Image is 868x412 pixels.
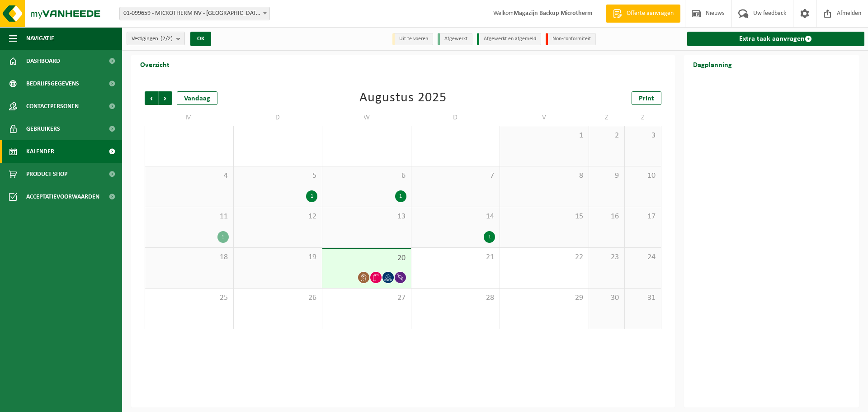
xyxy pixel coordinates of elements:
span: 5 [238,171,318,181]
span: 21 [416,252,495,262]
span: 24 [629,252,656,262]
span: Acceptatievoorwaarden [26,185,99,208]
span: 25 [150,293,229,303]
button: OK [190,32,211,46]
a: Extra taak aanvragen [687,32,865,46]
span: 17 [629,212,656,222]
span: Dashboard [26,50,60,72]
span: 26 [238,293,318,303]
button: Vestigingen(2/2) [127,32,185,45]
span: 30 [594,293,620,303]
div: Augustus 2025 [359,91,447,105]
td: M [145,109,234,126]
span: 19 [238,252,318,262]
span: Print [639,95,654,102]
span: 8 [505,171,584,181]
td: W [322,109,411,126]
span: Kalender [26,140,54,163]
li: Afgewerkt [438,33,472,45]
li: Uit te voeren [392,33,433,45]
span: 10 [629,171,656,181]
span: 7 [416,171,495,181]
span: Vestigingen [132,32,173,46]
td: Z [589,109,625,126]
span: 3 [629,131,656,141]
span: 11 [150,212,229,222]
count: (2/2) [160,36,173,42]
span: 4 [150,171,229,181]
span: 13 [327,212,406,222]
span: Navigatie [26,27,54,50]
span: Vorige [145,91,158,105]
span: Gebruikers [26,118,60,140]
span: 15 [505,212,584,222]
span: 01-099659 - MICROTHERM NV - SINT-NIKLAAS [119,7,270,20]
div: 1 [306,190,317,202]
span: Contactpersonen [26,95,79,118]
td: V [500,109,589,126]
span: 31 [629,293,656,303]
strong: Magazijn Backup Microtherm [514,10,592,17]
h2: Dagplanning [684,55,741,73]
td: D [234,109,323,126]
span: 16 [594,212,620,222]
span: Bedrijfsgegevens [26,72,79,95]
span: 28 [416,293,495,303]
span: 6 [327,171,406,181]
h2: Overzicht [131,55,179,73]
span: 9 [594,171,620,181]
div: 1 [484,231,495,243]
span: 14 [416,212,495,222]
span: 22 [505,252,584,262]
span: 18 [150,252,229,262]
li: Non-conformiteit [546,33,596,45]
span: Offerte aanvragen [624,9,676,18]
span: 20 [327,253,406,263]
td: D [411,109,500,126]
span: 12 [238,212,318,222]
a: Print [632,91,661,105]
span: Product Shop [26,163,67,185]
span: 01-099659 - MICROTHERM NV - SINT-NIKLAAS [120,7,269,20]
span: Volgende [159,91,172,105]
td: Z [625,109,661,126]
div: Vandaag [177,91,217,105]
span: 29 [505,293,584,303]
span: 2 [594,131,620,141]
div: 1 [395,190,406,202]
a: Offerte aanvragen [606,5,680,23]
span: 1 [505,131,584,141]
li: Afgewerkt en afgemeld [477,33,541,45]
span: 23 [594,252,620,262]
span: 27 [327,293,406,303]
div: 1 [217,231,229,243]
